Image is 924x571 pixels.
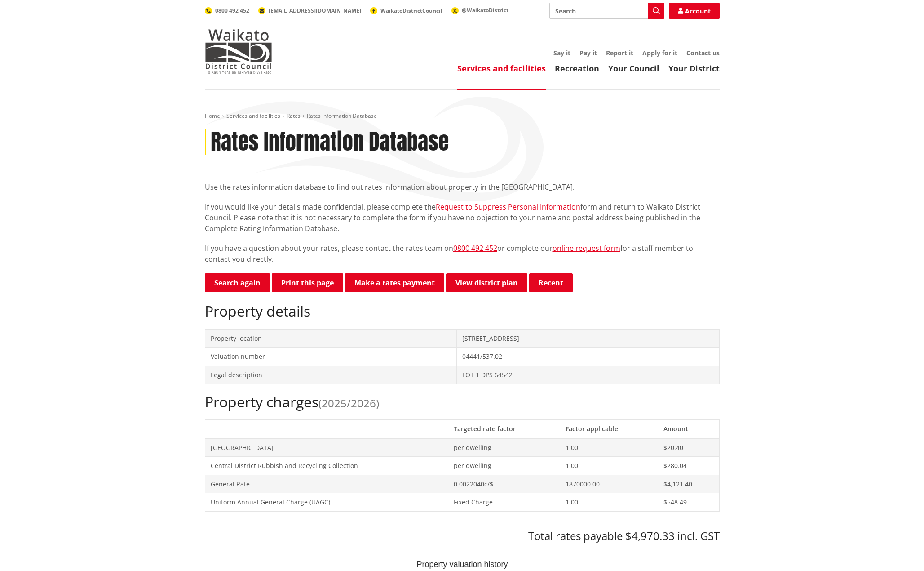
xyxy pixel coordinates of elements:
[658,419,719,438] th: Amount
[553,243,620,253] a: online request form
[457,329,719,348] td: [STREET_ADDRESS]
[205,329,457,348] td: Property location
[205,438,448,457] td: [GEOGRAPHIC_DATA]
[560,438,658,457] td: 1.00
[318,396,379,410] span: (2025/2026)
[205,348,457,366] td: Valuation number
[560,419,658,438] th: Factor applicable
[529,273,573,292] button: Recent
[287,112,301,120] a: Rates
[457,348,719,366] td: 04441/537.02
[448,438,560,457] td: per dwelling
[606,49,633,57] a: Report it
[448,419,560,438] th: Targeted rate factor
[579,49,597,57] a: Pay it
[205,7,249,14] a: 0800 492 452
[658,475,719,493] td: $4,121.40
[205,29,272,74] img: Waikato District Council - Te Kaunihera aa Takiwaa o Waikato
[457,366,719,384] td: LOT 1 DPS 64542
[370,7,442,14] a: WaikatoDistrictCouncil
[215,7,249,14] span: 0800 492 452
[345,273,444,292] a: Make a rates payment
[448,457,560,475] td: per dwelling
[553,49,570,57] a: Say it
[205,201,720,234] p: If you would like your details made confidential, please complete the form and return to Waikato ...
[549,3,664,19] input: Search input
[205,530,720,543] h3: Total rates payable $4,970.33 incl. GST
[658,457,719,475] td: $280.04
[205,243,720,264] p: If you have a question about your rates, please contact the rates team on or complete our for a s...
[560,457,658,475] td: 1.00
[642,49,677,57] a: Apply for it
[307,112,377,120] span: Rates Information Database
[211,129,449,155] h1: Rates Information Database
[560,475,658,493] td: 1870000.00
[451,6,508,14] a: @WaikatoDistrict
[658,493,719,512] td: $548.49
[205,182,720,192] p: Use the rates information database to find out rates information about property in the [GEOGRAPHI...
[555,63,599,74] a: Recreation
[205,493,448,512] td: Uniform Annual General Charge (UAGC)
[205,457,448,475] td: Central District Rubbish and Recycling Collection
[205,475,448,493] td: General Rate
[658,438,719,457] td: $20.40
[436,202,580,212] a: Request to Suppress Personal Information
[448,493,560,512] td: Fixed Charge
[446,273,527,292] a: View district plan
[269,7,361,14] span: [EMAIL_ADDRESS][DOMAIN_NAME]
[457,63,546,74] a: Services and facilities
[448,475,560,493] td: 0.0022040c/$
[205,273,270,292] a: Search again
[205,393,720,410] h2: Property charges
[205,366,457,384] td: Legal description
[416,560,508,569] text: Property valuation history
[258,7,361,14] a: [EMAIL_ADDRESS][DOMAIN_NAME]
[205,303,720,320] h2: Property details
[205,112,720,120] nav: breadcrumb
[669,3,720,19] a: Account
[608,63,659,74] a: Your Council
[272,273,343,292] button: Print this page
[462,6,508,14] span: @WaikatoDistrict
[205,112,220,120] a: Home
[380,7,442,14] span: WaikatoDistrictCouncil
[453,243,497,253] a: 0800 492 452
[686,49,720,57] a: Contact us
[226,112,280,120] a: Services and facilities
[560,493,658,512] td: 1.00
[668,63,720,74] a: Your District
